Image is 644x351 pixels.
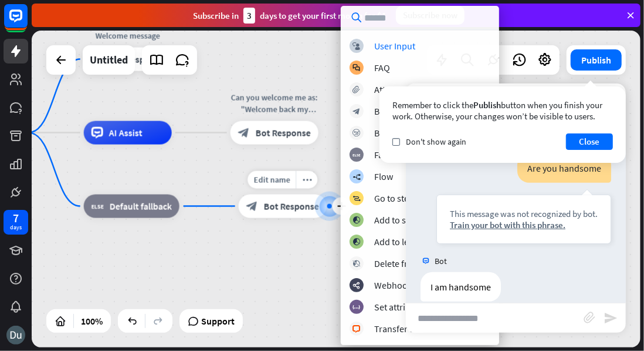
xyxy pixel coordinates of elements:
[77,312,106,330] div: 100%
[201,312,235,330] span: Support
[374,192,414,204] div: Go to step
[4,210,28,235] a: 7 days
[353,108,361,115] i: block_bot_response
[392,99,613,122] div: Remember to click the button when you finish your work. Otherwise, your changes won’t be visible ...
[374,171,393,182] div: Flow
[374,236,423,248] div: Add to leads
[374,214,436,226] div: Add to segment
[353,260,361,268] i: block_delete_from_segment
[109,127,143,139] span: AI Assist
[374,127,425,139] div: Backtracking
[374,83,443,95] div: Attachment input
[450,208,598,219] div: This message was not recognized by bot.
[13,213,19,223] div: 7
[238,127,250,139] i: block_bot_response
[517,153,611,183] div: Are you handsome
[75,30,181,42] div: Welcome message
[353,282,361,289] i: webhooks
[222,92,327,115] div: Can you welcome me as: "Welcome back my handsome master"
[353,151,361,159] i: block_fallback
[604,311,618,325] i: send
[264,200,319,212] span: Bot Response
[374,279,412,291] div: Webhook
[473,99,501,111] span: Publish
[584,312,595,323] i: block_attachment
[353,42,361,50] i: block_user_input
[246,200,258,212] i: block_bot_response
[337,202,345,210] i: plus
[353,86,361,93] i: block_attachment
[10,223,22,232] div: days
[352,195,361,202] i: block_goto
[256,127,311,139] span: Bot Response
[353,64,361,72] i: block_faq
[374,301,423,313] div: Set attribute
[253,175,290,185] span: Edit name
[110,200,172,212] span: Default fallback
[352,325,361,333] i: block_livechat
[353,303,361,311] i: block_set_attribute
[352,238,361,246] i: block_add_to_segment
[352,173,361,180] i: builder_tree
[374,62,390,73] div: FAQ
[374,105,428,117] div: Bot Response
[90,45,128,75] div: Untitled
[421,272,501,302] div: I am handsome
[91,200,104,212] i: block_fallback
[450,219,598,230] div: Train your bot with this phrase.
[374,40,415,52] div: User Input
[374,149,406,161] div: Fallback
[435,256,447,266] span: Bot
[243,8,255,24] div: 3
[302,175,311,184] i: more_horiz
[566,133,613,150] button: Close
[374,323,426,335] div: Transfer chat
[374,258,456,269] div: Delete from segment
[353,129,361,137] i: block_backtracking
[9,5,45,40] button: Open LiveChat chat widget
[571,49,622,71] button: Publish
[406,136,466,147] span: Don't show again
[352,216,361,224] i: block_add_to_segment
[193,8,387,24] div: Subscribe in days to get your first month for $1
